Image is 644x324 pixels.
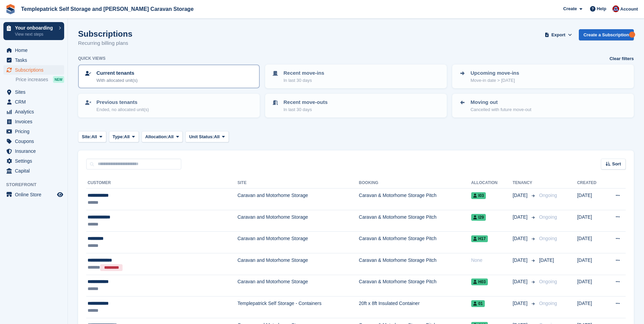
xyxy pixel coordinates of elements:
span: [DATE] [513,192,529,199]
td: Caravan and Motorhome Storage [237,253,359,275]
span: Tasks [15,55,56,65]
a: menu [3,156,64,166]
td: Caravan & Motorhome Storage Pitch [359,210,471,232]
h6: Quick views [78,55,106,61]
a: menu [3,55,64,65]
a: Templepatrick Self Storage and [PERSON_NAME] Caravan Storage [18,3,196,15]
span: Settings [15,156,56,166]
th: Allocation [471,178,513,188]
a: Create a Subscription [579,29,634,40]
span: 01 [471,300,485,307]
a: menu [3,97,64,107]
a: menu [3,87,64,97]
p: Moving out [471,98,531,106]
a: Recent move-ins In last 30 days [266,65,446,88]
th: Tenancy [513,178,536,188]
span: Capital [15,166,56,176]
span: Create [563,5,577,12]
td: 20ft x 8ft Insulated Container [359,296,471,318]
td: Caravan & Motorhome Storage Pitch [359,232,471,253]
td: [DATE] [577,188,605,210]
th: Booking [359,178,471,188]
a: Recent move-outs In last 30 days [266,94,446,117]
a: Price increases NEW [16,76,64,83]
td: Caravan and Motorhome Storage [237,188,359,210]
th: Customer [86,178,237,188]
span: All [214,133,220,140]
span: Pricing [15,127,56,136]
a: menu [3,127,64,136]
button: Type: All [109,131,139,142]
a: menu [3,146,64,156]
span: CRM [15,97,56,107]
h1: Subscriptions [78,29,132,38]
td: Caravan and Motorhome Storage [237,275,359,296]
span: All [168,133,174,140]
p: Move-in date > [DATE] [471,77,519,84]
p: Current tenants [96,69,137,77]
td: Caravan and Motorhome Storage [237,232,359,253]
td: Caravan & Motorhome Storage Pitch [359,253,471,275]
td: [DATE] [577,232,605,253]
a: Upcoming move-ins Move-in date > [DATE] [453,65,633,88]
span: Ongoing [539,236,557,241]
span: Account [620,6,638,13]
span: Storefront [6,181,68,188]
span: H03 [471,278,488,285]
a: menu [3,190,64,199]
span: [DATE] [539,257,554,263]
span: Home [15,46,56,55]
span: I03 [471,192,486,199]
span: [DATE] [513,214,529,221]
span: Unit Status: [189,133,214,140]
a: menu [3,107,64,116]
span: [DATE] [513,278,529,285]
span: Subscriptions [15,65,56,75]
span: Sites [15,87,56,97]
button: Site: All [78,131,106,142]
p: View next steps [15,31,55,37]
p: Upcoming move-ins [471,69,519,77]
a: menu [3,137,64,146]
a: Preview store [56,191,64,199]
img: Leigh [612,5,619,12]
p: Recent move-ins [283,69,324,77]
p: Recent move-outs [283,98,328,106]
span: Analytics [15,107,56,116]
span: Export [551,32,565,38]
p: Previous tenants [96,98,149,106]
span: [DATE] [513,235,529,242]
span: Invoices [15,117,56,126]
button: Unit Status: All [185,131,228,142]
span: [DATE] [513,257,529,264]
a: Current tenants With allocated unit(s) [79,65,259,88]
span: [DATE] [513,300,529,307]
a: menu [3,117,64,126]
span: Online Store [15,190,56,199]
span: Help [597,5,606,12]
span: Ongoing [539,301,557,306]
p: Recurring billing plans [78,39,132,47]
td: [DATE] [577,275,605,296]
span: Price increases [16,76,48,83]
a: menu [3,65,64,75]
td: [DATE] [577,296,605,318]
span: Allocation: [145,133,168,140]
p: Your onboarding [15,25,55,30]
p: In last 30 days [283,77,324,84]
a: Your onboarding View next steps [3,22,64,40]
span: All [91,133,97,140]
span: Ongoing [539,279,557,284]
span: Sort [612,161,621,167]
div: NEW [53,76,64,83]
p: Ended, no allocated unit(s) [96,106,149,113]
div: Tooltip anchor [629,32,635,38]
span: All [124,133,130,140]
span: I29 [471,214,486,221]
a: menu [3,46,64,55]
span: Coupons [15,137,56,146]
p: Cancelled with future move-out [471,106,531,113]
th: Site [237,178,359,188]
img: stora-icon-8386f47178a22dfd0bd8f6a31ec36ba5ce8667c1dd55bd0f319d3a0aa187defe.svg [5,4,16,14]
td: Caravan and Motorhome Storage [237,210,359,232]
